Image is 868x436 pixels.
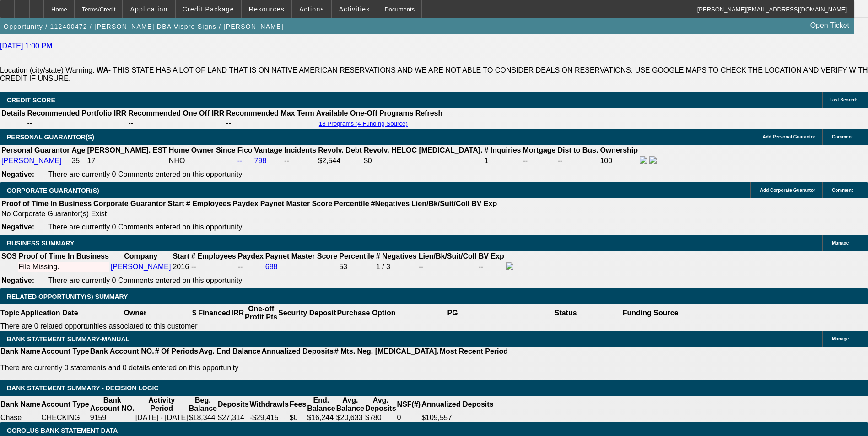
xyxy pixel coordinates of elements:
th: Recommended One Off IRR [128,109,225,118]
th: Account Type [41,347,90,356]
b: # Employees [186,200,231,207]
p: There are currently 0 statements and 0 details entered on this opportunity [0,364,508,372]
th: Application Date [20,304,78,322]
div: 1 / 3 [376,263,417,271]
td: -- [128,119,225,128]
td: $20,633 [336,413,365,422]
td: -- [284,156,317,166]
th: IRR [231,304,244,322]
button: 18 Programs (4 Funding Source) [316,120,410,128]
span: Last Scored: [830,97,857,102]
a: 798 [254,157,267,165]
span: Activities [339,5,370,13]
th: $ Financed [192,304,231,322]
span: There are currently 0 Comments entered on this opportunity [48,276,242,284]
b: Company [124,252,157,260]
span: CREDIT SCORE [7,96,55,104]
th: # Of Periods [155,347,199,356]
b: [PERSON_NAME]. EST [87,146,167,154]
button: Resources [242,0,291,18]
td: 9159 [90,413,135,422]
td: [DATE] - [DATE] [135,413,189,422]
b: Revolv. Debt [318,146,362,154]
td: -$29,415 [249,413,289,422]
th: SOS [1,252,17,261]
th: One-off Profit Pts [244,304,278,322]
span: Add Corporate Guarantor [760,188,815,193]
td: NHO [168,156,236,166]
b: # Inquiries [484,146,521,154]
td: 1 [484,156,521,166]
th: Purchase Option [336,304,396,322]
b: Dist to Bus. [558,146,598,154]
span: Comment [832,188,853,193]
td: $18,344 [189,413,217,422]
b: Negative: [1,276,34,284]
td: $0 [289,413,307,422]
b: Paynet Master Score [265,252,337,260]
span: Comment [832,134,853,139]
span: OCROLUS BANK STATEMENT DATA [7,427,118,434]
td: 100 [599,156,638,166]
th: Deposits [217,396,249,413]
th: Funding Source [622,304,679,322]
img: linkedin-icon.png [649,156,657,164]
th: Avg. End Balance [199,347,261,356]
td: -- [418,262,477,272]
button: Actions [292,0,331,18]
span: PERSONAL GUARANTOR(S) [7,133,94,141]
b: Revolv. HELOC [MEDICAL_DATA]. [364,146,483,154]
b: Lien/Bk/Suit/Coll [411,200,469,207]
span: -- [191,263,196,271]
th: Bank Account NO. [90,347,155,356]
img: facebook-icon.png [640,156,647,164]
a: [PERSON_NAME] [111,263,171,271]
b: Vantage [254,146,282,154]
b: Incidents [284,146,316,154]
span: CORPORATE GUARANTOR(S) [7,187,99,194]
b: Percentile [334,200,369,207]
span: BANK STATEMENT SUMMARY-MANUAL [7,335,129,343]
th: Fees [289,396,307,413]
span: Resources [249,5,285,13]
td: -- [226,119,315,128]
th: Proof of Time In Business [18,252,109,261]
span: There are currently 0 Comments entered on this opportunity [48,170,242,178]
b: BV Exp [471,200,497,207]
th: Avg. Deposits [365,396,397,413]
span: Application [130,5,167,13]
th: Proof of Time In Business [1,199,92,208]
th: Available One-Off Programs [316,109,414,118]
th: PG [396,304,509,322]
b: Mortgage [523,146,556,154]
b: BV Exp [479,252,504,260]
span: Manage [832,336,849,341]
td: No Corporate Guarantor(s) Exist [1,209,501,218]
div: 53 [339,263,374,271]
img: facebook-icon.png [506,262,513,270]
td: 0 [397,413,421,422]
b: Paydex [238,252,264,260]
td: -- [478,262,505,272]
th: Beg. Balance [189,396,217,413]
b: Start [173,252,189,260]
button: Application [123,0,174,18]
th: Recommended Portfolio IRR [27,109,127,118]
td: $780 [365,413,397,422]
button: Activities [332,0,377,18]
span: Bank Statement Summary - Decision Logic [7,384,159,392]
td: -- [27,119,127,128]
div: File Missing. [19,263,109,271]
td: $27,314 [217,413,249,422]
th: Security Deposit [278,304,336,322]
b: Lien/Bk/Suit/Coll [419,252,477,260]
th: NSF(#) [397,396,421,413]
b: Age [71,146,85,154]
th: Details [1,109,26,118]
td: $16,244 [307,413,335,422]
span: Manage [832,240,849,245]
b: Negative: [1,170,34,178]
b: Paynet Master Score [260,200,332,207]
a: Open Ticket [807,18,853,33]
th: End. Balance [307,396,335,413]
